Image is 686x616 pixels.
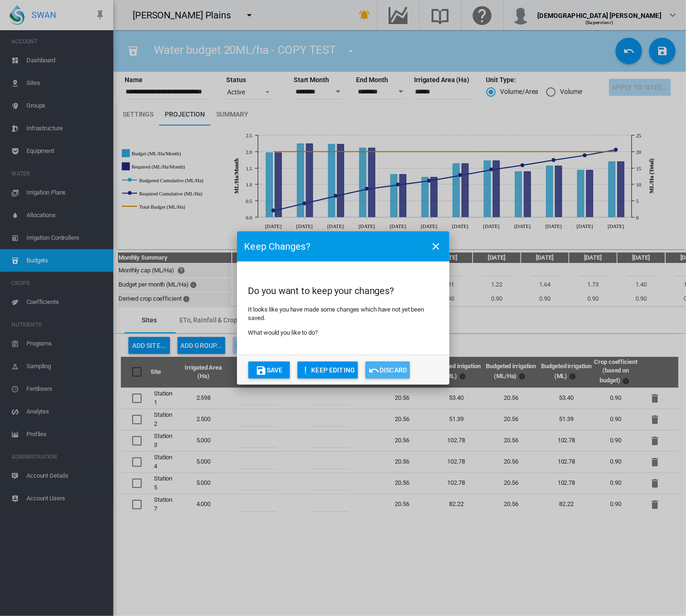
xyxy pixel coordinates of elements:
button: icon-content-saveSave [248,362,290,379]
p: It looks like you have made some changes which have not yet been saved. [248,305,438,322]
md-icon: icon-undo [368,365,380,376]
md-icon: icon-exclamation [300,365,312,376]
md-icon: icon-content-save [255,365,267,376]
button: icon-close [427,237,446,256]
md-icon: icon-close [431,241,442,252]
button: icon-undoDiscard [365,362,410,379]
md-dialog: Do you ... [237,231,449,385]
h2: Do you want to keep your changes? [248,284,438,297]
button: icon-exclamationKEEP EDITING [297,362,358,379]
h3: Keep Changes? [245,240,310,253]
p: What would you like to do? [248,329,438,337]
